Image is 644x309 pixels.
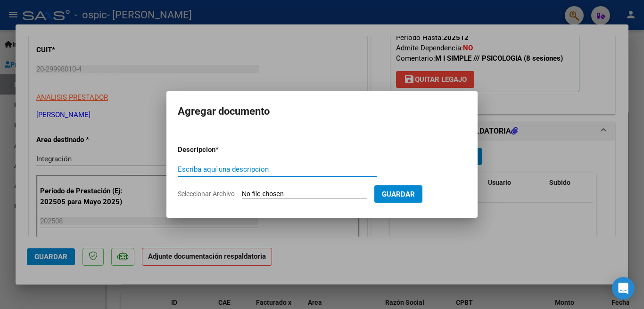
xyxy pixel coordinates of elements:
span: Guardar [382,190,415,198]
p: Descripcion [178,144,264,155]
div: Open Intercom Messenger [612,277,635,300]
button: Guardar [374,185,422,203]
span: Seleccionar Archivo [178,190,235,198]
h2: Agregar documento [178,103,466,120]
